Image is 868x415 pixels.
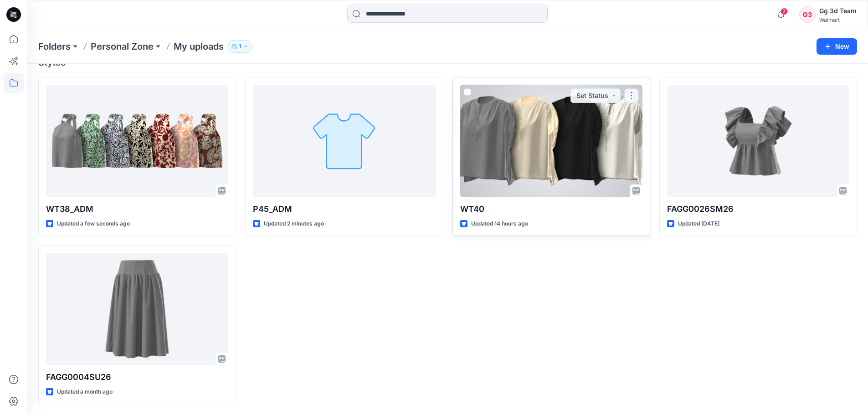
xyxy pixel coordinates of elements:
p: Updated 14 hours ago [471,219,528,229]
p: FAGG0026SM26 [667,203,849,215]
p: WT40 [460,203,642,215]
p: Updated [DATE] [678,219,719,229]
p: FAGG0004SU26 [46,371,228,384]
a: WT40 [460,85,642,197]
a: Personal Zone [91,40,154,53]
p: Updated a month ago [57,387,113,397]
div: Gg 3d Team [819,5,857,16]
span: 2 [781,8,788,15]
button: New [817,38,857,55]
button: 1 [227,40,252,53]
div: G3 [799,6,816,23]
p: My uploads [174,40,224,53]
a: FAGG0026SM26 [667,85,849,197]
a: WT38_ADM [46,85,228,197]
a: P45_ADM [253,85,435,197]
a: FAGG0004SU26 [46,253,228,365]
p: P45_ADM [253,203,435,215]
p: Updated 2 minutes ago [264,219,324,229]
p: WT38_ADM [46,203,228,215]
div: Walmart [819,16,857,23]
a: Folders [38,40,71,53]
p: 1 [239,41,241,51]
p: Updated a few seconds ago [57,219,130,229]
